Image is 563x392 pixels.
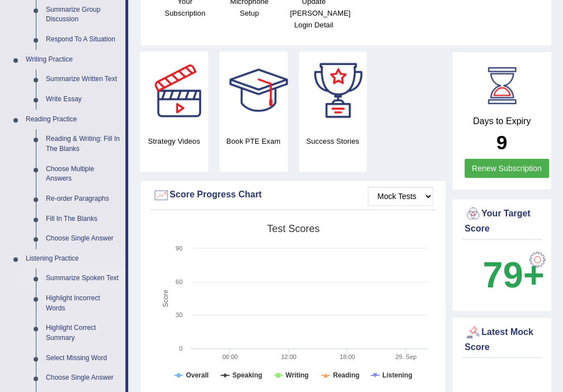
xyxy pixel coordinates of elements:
a: Highlight Incorrect Words [41,289,125,318]
tspan: Score [161,290,169,308]
tspan: Writing [285,371,308,379]
text: 18:00 [340,353,355,360]
h4: Book PTE Exam [219,135,288,147]
a: Choose Single Answer [41,229,125,249]
tspan: Listening [382,371,412,379]
a: Renew Subscription [465,159,549,178]
tspan: Speaking [232,371,262,379]
b: 79+ [482,254,544,295]
a: Choose Multiple Answers [41,159,125,189]
text: 12:00 [281,353,297,360]
a: Reading & Writing: Fill In The Blanks [41,129,125,159]
text: 60 [176,278,182,285]
text: 90 [176,245,182,252]
a: Write Essay [41,89,125,110]
h4: Success Stories [299,135,367,147]
a: Respond To A Situation [41,30,125,50]
div: Score Progress Chart [153,187,433,204]
text: 0 [179,345,182,352]
a: Fill In The Blanks [41,209,125,229]
div: Your Target Score [465,205,539,235]
b: 9 [496,131,507,153]
a: Summarize Spoken Text [41,268,125,289]
a: Summarize Written Text [41,69,125,89]
h4: Days to Expiry [465,116,539,126]
a: Re-order Paragraphs [41,189,125,209]
a: Choose Single Answer [41,368,125,388]
a: Select Missing Word [41,348,125,369]
tspan: Overall [186,371,209,379]
tspan: Test scores [267,223,320,234]
a: Reading Practice [21,110,125,130]
tspan: 29. Sep [395,353,416,360]
a: Listening Practice [21,249,125,269]
div: Latest Mock Score [465,324,539,354]
a: Highlight Correct Summary [41,318,125,348]
tspan: Reading [333,371,359,379]
text: 30 [176,311,182,318]
a: Writing Practice [21,50,125,70]
text: 06:00 [222,353,238,360]
h4: Strategy Videos [140,135,208,147]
